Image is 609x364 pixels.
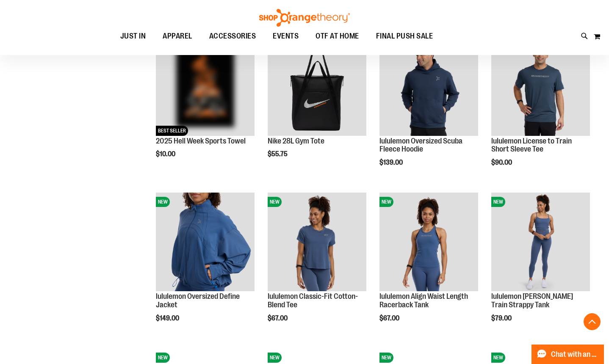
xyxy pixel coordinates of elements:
span: NEW [379,197,393,207]
span: APPAREL [163,27,192,46]
span: JUST IN [120,27,146,46]
span: NEW [268,197,282,207]
img: OTF 2025 Hell Week Event Retail [156,37,255,135]
a: Nike 28L Gym ToteNEW [268,37,366,137]
div: product [263,188,371,344]
img: lululemon Align Waist Length Racerback Tank [379,193,478,291]
span: NEW [491,197,505,207]
span: $79.00 [491,314,513,322]
span: NEW [268,353,282,363]
button: Back To Top [584,313,601,330]
span: Chat with an Expert [551,350,599,358]
a: ACCESSORIES [201,27,265,46]
span: NEW [379,353,393,363]
span: NEW [156,197,170,207]
span: $67.00 [268,314,289,322]
img: Nike 28L Gym Tote [268,37,366,135]
a: lululemon Oversized Scuba Fleece HoodieNEW [379,37,478,137]
a: lululemon Wunder Train Strappy TankNEW [491,193,590,292]
button: Chat with an Expert [531,345,604,364]
div: product [487,188,594,344]
a: EVENTS [264,27,307,46]
a: JUST IN [112,27,155,46]
a: lululemon Oversized Scuba Fleece Hoodie [379,137,462,154]
span: NEW [491,353,505,363]
a: lululemon Classic-Fit Cotton-Blend TeeNEW [268,193,366,292]
img: lululemon Oversized Define Jacket [156,193,255,291]
span: $139.00 [379,159,404,166]
span: FINAL PUSH SALE [376,27,433,46]
span: ACCESSORIES [209,27,256,46]
img: lululemon License to Train Short Sleeve Tee [491,37,590,135]
a: lululemon Oversized Define Jacket [156,292,240,309]
span: $10.00 [156,150,177,158]
span: $67.00 [379,314,401,322]
span: $55.75 [268,150,289,158]
img: lululemon Wunder Train Strappy Tank [491,193,590,291]
a: lululemon Align Waist Length Racerback Tank [379,292,468,309]
a: FINAL PUSH SALE [368,27,442,46]
span: OTF AT HOME [316,27,359,46]
img: lululemon Oversized Scuba Fleece Hoodie [379,37,478,135]
span: $149.00 [156,314,180,322]
a: OTF 2025 Hell Week Event RetailNEWBEST SELLER [156,37,255,137]
img: lululemon Classic-Fit Cotton-Blend Tee [268,193,366,291]
div: product [487,33,594,188]
div: product [375,188,482,344]
a: 2025 Hell Week Sports Towel [156,137,246,145]
div: product [263,33,371,179]
div: product [152,33,259,179]
span: $90.00 [491,159,513,166]
a: lululemon License to Train Short Sleeve TeeNEW [491,37,590,137]
a: lululemon License to Train Short Sleeve Tee [491,137,572,154]
a: lululemon Classic-Fit Cotton-Blend Tee [268,292,358,309]
a: lululemon Oversized Define JacketNEW [156,193,255,292]
div: product [375,33,482,188]
a: lululemon [PERSON_NAME] Train Strappy Tank [491,292,573,309]
a: Nike 28L Gym Tote [268,137,324,145]
span: BEST SELLER [156,126,188,136]
a: lululemon Align Waist Length Racerback TankNEW [379,193,478,292]
span: EVENTS [273,27,299,46]
a: OTF AT HOME [307,27,368,46]
a: APPAREL [154,27,201,46]
span: NEW [156,353,170,363]
div: product [152,188,259,344]
img: Shop Orangetheory [258,9,351,27]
